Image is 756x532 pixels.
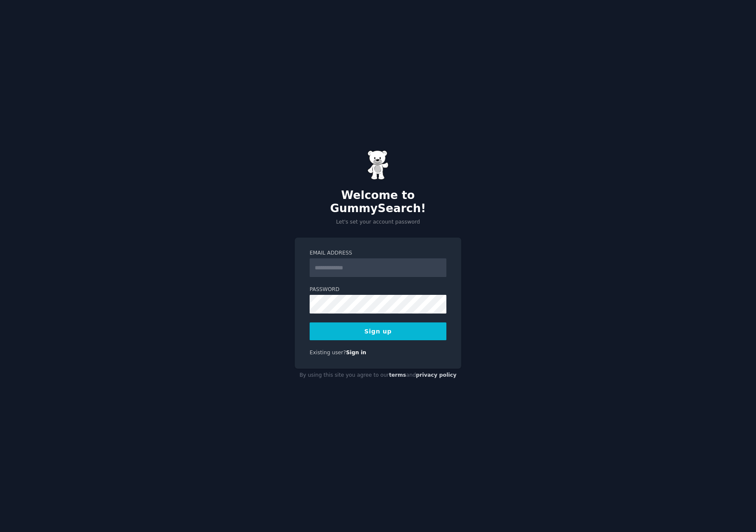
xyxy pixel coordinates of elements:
h2: Welcome to GummySearch! [295,189,461,216]
label: Email Address [310,249,446,257]
button: Sign up [310,322,446,340]
a: privacy policy [416,372,457,378]
span: Existing user? [310,350,346,356]
label: Password [310,286,446,294]
img: Gummy Bear [367,150,389,180]
a: terms [389,372,406,378]
div: By using this site you agree to our and [295,369,461,382]
p: Let's set your account password [295,218,461,226]
a: Sign in [346,350,367,356]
